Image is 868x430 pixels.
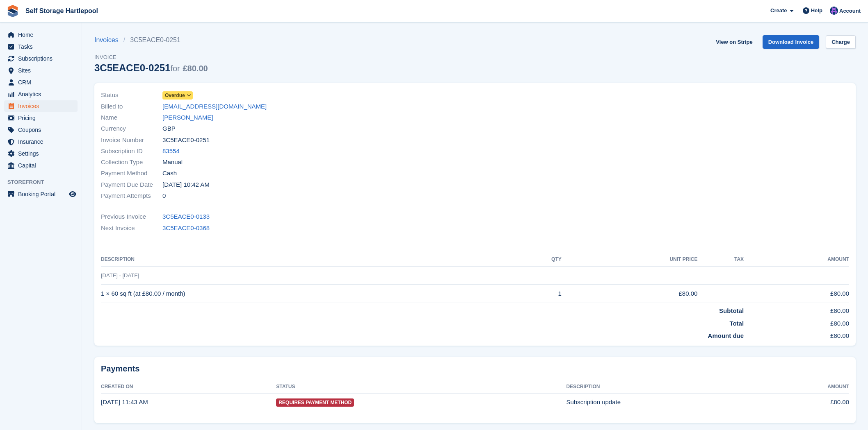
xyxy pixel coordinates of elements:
span: CRM [18,77,67,88]
span: Storefront [7,178,82,186]
th: Description [566,380,768,394]
span: Invoices [18,100,67,112]
time: 2025-06-29 09:42:25 UTC [162,180,210,190]
span: Coupons [18,124,67,136]
a: menu [4,100,78,112]
span: Payment Due Date [101,180,162,190]
span: Subscriptions [18,53,67,64]
a: menu [4,88,78,100]
span: Currency [101,124,162,134]
a: menu [4,124,78,136]
span: Cash [162,169,177,178]
td: £80.00 [744,316,849,328]
a: menu [4,29,78,41]
a: menu [4,77,78,88]
span: Requires Payment Method [276,398,354,407]
strong: Total [729,320,744,327]
span: Home [18,29,67,41]
a: menu [4,188,78,200]
a: 3C5EACE0-0368 [162,224,210,233]
span: Booking Portal [18,188,67,200]
span: GBP [162,124,176,134]
span: Analytics [18,88,67,100]
a: menu [4,160,78,171]
a: menu [4,112,78,124]
span: for [170,64,180,73]
a: menu [4,53,78,64]
span: Collection Type [101,158,162,167]
a: View on Stripe [713,35,756,49]
span: Account [839,7,861,15]
th: Created On [101,380,276,394]
a: menu [4,148,78,159]
img: stora-icon-8386f47178a22dfd0bd8f6a31ec36ba5ce8667c1dd55bd0f319d3a0aa187defe.svg [7,5,19,17]
span: Invoice Number [101,136,162,145]
th: Amount [769,380,849,394]
span: Subscription ID [101,147,162,156]
span: Insurance [18,136,67,147]
th: Description [101,253,512,266]
td: £80.00 [744,328,849,341]
a: 3C5EACE0-0133 [162,212,210,222]
td: 1 [512,285,561,303]
span: Next Invoice [101,224,162,233]
td: £80.00 [744,303,849,316]
span: [DATE] - [DATE] [101,272,139,278]
td: Subscription update [566,393,768,411]
td: £80.00 [769,393,849,411]
span: Sites [18,65,67,76]
a: Download Invoice [763,35,820,49]
td: £80.00 [562,285,698,303]
span: Payment Attempts [101,191,162,201]
strong: Subtotal [719,307,744,314]
span: Settings [18,148,67,159]
span: Manual [162,158,183,167]
td: £80.00 [744,285,849,303]
span: Help [811,7,822,15]
a: [EMAIL_ADDRESS][DOMAIN_NAME] [162,102,267,111]
span: Overdue [165,92,185,99]
a: Preview store [68,189,78,199]
strong: Amount due [708,332,744,339]
nav: breadcrumbs [94,35,208,45]
span: Previous Invoice [101,212,162,222]
a: menu [4,65,78,76]
th: Amount [744,253,849,266]
span: 3C5EACE0-0251 [162,136,210,145]
a: 83554 [162,147,180,156]
th: Status [276,380,566,394]
a: Invoices [94,35,123,45]
span: Tasks [18,41,67,52]
th: Tax [697,253,744,266]
span: 0 [162,191,166,201]
span: Pricing [18,112,67,124]
span: Name [101,113,162,122]
span: Billed to [101,102,162,111]
span: Payment Method [101,169,162,178]
th: QTY [512,253,561,266]
th: Unit Price [562,253,698,266]
a: Self Storage Hartlepool [22,4,101,18]
time: 2025-06-28 10:43:46 UTC [101,398,148,405]
img: Sean Wood [830,7,838,15]
h2: Payments [101,364,849,374]
a: menu [4,136,78,147]
span: Invoice [94,53,208,61]
a: menu [4,41,78,52]
span: £80.00 [183,64,208,73]
a: Charge [826,35,856,49]
td: 1 × 60 sq ft (at £80.00 / month) [101,285,512,303]
span: Capital [18,160,67,171]
span: Status [101,91,162,100]
div: 3C5EACE0-0251 [94,62,208,73]
a: Overdue [162,91,193,100]
span: Create [770,7,787,15]
a: [PERSON_NAME] [162,113,213,122]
